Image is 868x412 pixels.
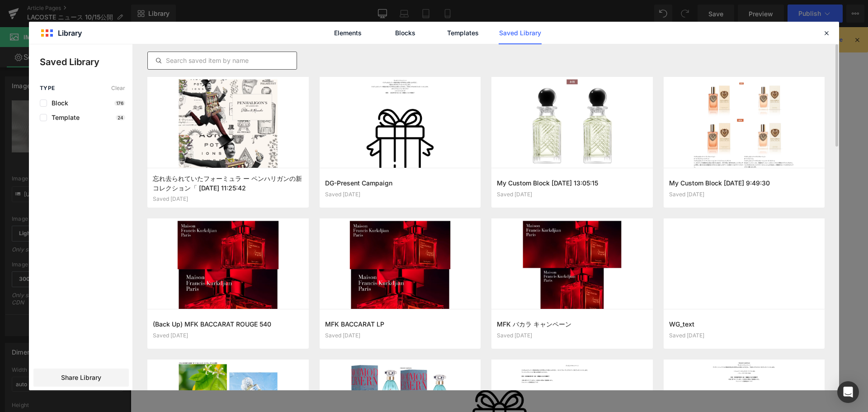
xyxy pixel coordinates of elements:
[153,319,303,329] h3: (Back Up) MFK BACCARAT ROUGE 540
[302,294,353,301] span: 「☆☆☆☆☆☆☆
[61,373,101,382] span: Share Library
[497,178,647,188] h3: My Custom Block [DATE] 13:05:15
[376,173,503,189] a: ご購入はこちら
[837,381,859,403] div: Open Intercom Messenger
[116,115,125,120] p: 24
[289,331,448,338] span: 期間： [DATE]★月★日（水）～ 数量なくなり次第終了
[40,55,132,69] p: Saved Library
[669,332,820,339] div: Saved [DATE]
[153,174,303,192] h3: 忘れ去られていたフォーミュラ ー ペンハリガンの新コレクション「 [DATE] 11:25:42
[40,85,55,91] span: Type
[47,114,80,121] span: Template
[441,22,484,44] a: Templates
[499,22,542,44] a: Saved Library
[497,332,647,339] div: Saved [DATE]
[669,178,820,188] h3: My Custom Block [DATE] 9:49:30
[497,191,647,198] div: Saved [DATE]
[326,22,369,44] a: Elements
[417,177,462,184] span: ご購入はこちら
[47,99,68,107] span: Block
[376,160,588,168] p: 100mL ¥xx,xxx ／ 50mL ¥xx,xxx
[114,100,125,106] p: 176
[150,253,588,274] a: プレゼントキャンペーン
[384,22,427,44] a: Blocks
[334,260,404,267] span: プレゼントキャンペーン
[231,284,507,291] span: 【SP版のテキスト更新も忘れずに！】☆☆☆☆☆☆☆を税込★★★★円以上*お買い上げの方に、
[376,70,588,136] p: Lorem ipsum dolor sit amet, consectetur adipiscing elit, sed do eiusmod tempor incididunt ut labo...
[497,319,647,329] h3: MFK バカラ キャンペーン
[325,332,476,339] div: Saved [DATE]
[153,196,303,202] div: Saved [DATE]
[325,319,476,329] h3: MFK BACCARAT LP
[376,151,413,158] b: Product Title
[325,191,476,198] div: Saved [DATE]
[669,319,820,329] h3: WG_text
[153,332,303,339] div: Saved [DATE]
[353,294,435,301] span: 」をプレゼントいたします。
[111,85,125,91] span: Clear
[444,161,468,166] span: （全て税込）
[148,55,297,66] input: Search saved item by name
[325,178,476,188] h3: DG-Present Campaign
[321,313,416,319] span: *コフレのご購入は対象外となります。
[669,191,820,198] div: Saved [DATE]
